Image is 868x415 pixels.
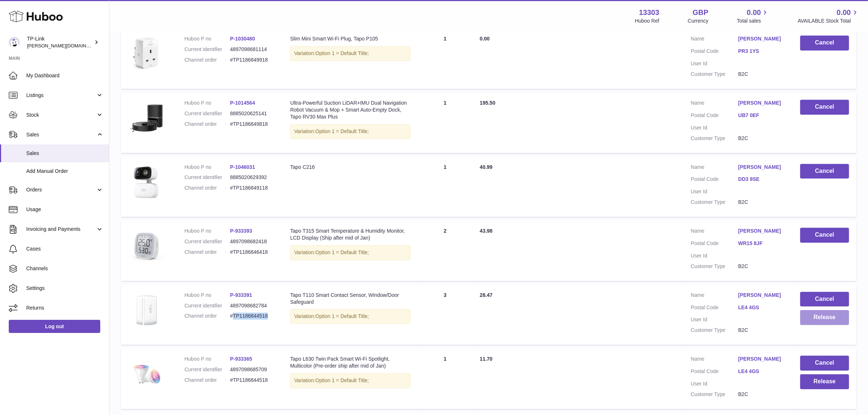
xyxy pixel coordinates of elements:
span: [PERSON_NAME][DOMAIN_NAME][EMAIL_ADDRESS][DOMAIN_NAME] [27,43,184,49]
a: P-933391 [230,292,252,298]
dt: Postal Code [691,112,738,121]
strong: 13303 [639,8,659,18]
dt: Name [691,100,738,108]
button: Release [800,374,849,389]
dd: 4897098681114 [230,46,276,53]
span: Option 1 = Default Title; [315,377,369,383]
span: Option 1 = Default Title; [315,50,369,56]
span: Listings [26,92,96,99]
dt: Name [691,164,738,172]
dd: B2C [738,135,786,142]
dt: Huboo P no [184,35,230,42]
div: Tapo T315 Smart Temperature & Humidity Monitor, LCD Display (Ship after mid of Jan) [290,228,410,241]
button: Cancel [800,35,849,50]
dt: User Id [691,124,738,131]
a: [PERSON_NAME] [738,228,786,234]
div: Variation: [290,46,410,61]
a: P-1046031 [230,164,255,170]
td: 1 [418,28,472,89]
dd: #TP1186849118 [230,185,276,191]
span: Cases [26,245,104,252]
span: Total sales [737,18,769,24]
a: DD3 9SE [738,176,786,183]
span: Option 1 = Default Title; [315,249,369,255]
dt: Channel order [184,313,230,319]
span: Add Manual Order [26,168,104,175]
img: Tapo-P105_UK_2.0_01_large_20220419090720m.jpg [128,35,165,72]
dt: Channel order [184,57,230,63]
dt: User Id [691,60,738,67]
span: 28.47 [480,292,493,298]
a: 0.00 Total sales [737,8,769,24]
dt: Name [691,228,738,236]
span: 43.98 [480,228,493,234]
dt: Postal Code [691,240,738,249]
button: Cancel [800,228,849,243]
dd: 8885020625141 [230,110,276,117]
img: susie.li@tp-link.com [9,37,20,48]
dt: Channel order [184,121,230,128]
a: [PERSON_NAME] [738,164,786,171]
dt: Current identifier [184,238,230,245]
dt: Current identifier [184,110,230,117]
dt: Huboo P no [184,228,230,234]
dt: Postal Code [691,368,738,377]
button: Cancel [800,100,849,115]
div: TP-Link [27,35,93,49]
dt: User Id [691,188,738,195]
span: Returns [26,305,104,311]
dt: User Id [691,252,738,259]
dt: Name [691,35,738,44]
span: 11.70 [480,356,493,362]
span: My Dashboard [26,72,104,79]
a: [PERSON_NAME] [738,356,786,362]
dd: B2C [738,391,786,398]
dt: User Id [691,316,738,323]
div: Variation: [290,309,410,324]
span: AVAILABLE Stock Total [798,18,859,24]
strong: GBP [693,8,708,18]
span: Usage [26,206,104,213]
div: Tapo T110 Smart Contact Sensor, Window/Door Safeguard [290,292,410,306]
dd: #TP1186846418 [230,249,276,256]
td: 1 [418,156,472,217]
dt: Postal Code [691,176,738,185]
div: Tapo C216 [290,164,410,171]
a: PR3 1YS [738,48,786,55]
img: 1748449044.jpg [128,164,165,201]
span: Stock [26,112,96,119]
img: 01_large_20240808023803n.jpg [128,100,165,136]
a: 0.00 AVAILABLE Stock Total [798,8,859,24]
span: 40.99 [480,164,493,170]
span: Sales [26,150,104,157]
dd: #TP1186849818 [230,121,276,128]
dd: #TP1186849918 [230,57,276,63]
span: Option 1 = Default Title; [315,313,369,319]
span: Invoicing and Payments [26,226,96,233]
a: P-1030480 [230,36,255,42]
span: 0.00 [747,8,761,18]
span: Sales [26,131,96,138]
img: Tapo_T110_01_large_20220616080551y.jpg [128,292,165,328]
dt: Channel order [184,249,230,256]
span: Settings [26,285,104,292]
a: LE4 4GS [738,368,786,375]
div: Tapo L630 Twin Pack Smart Wi-Fi Spotlight, Multicolor (Pre-order ship after mid of Jan) [290,356,410,369]
dt: Current identifier [184,302,230,309]
span: 0.00 [837,8,851,18]
dt: Current identifier [184,366,230,373]
dt: Current identifier [184,174,230,181]
dd: B2C [738,199,786,206]
a: LE4 4GS [738,304,786,311]
dt: User Id [691,380,738,387]
dt: Huboo P no [184,356,230,362]
dt: Customer Type [691,263,738,270]
dd: 4897098685709 [230,366,276,373]
a: [PERSON_NAME] [738,100,786,106]
a: P-933393 [230,228,252,234]
dt: Channel order [184,185,230,191]
dd: B2C [738,263,786,270]
dt: Postal Code [691,48,738,57]
a: UB7 0EF [738,112,786,119]
a: WR15 8JF [738,240,786,247]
